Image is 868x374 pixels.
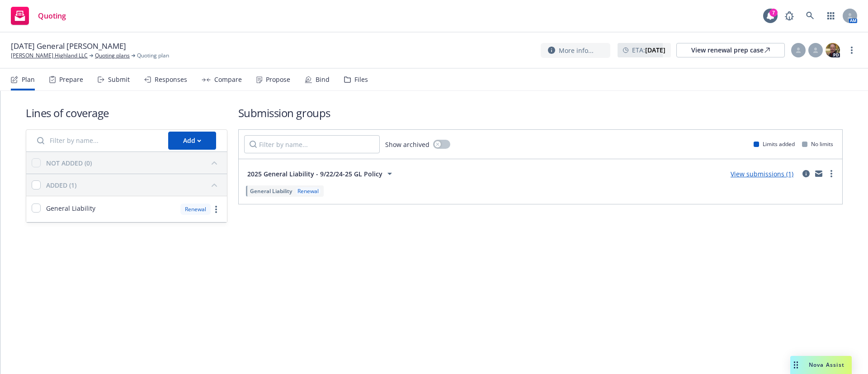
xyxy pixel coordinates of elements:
[247,169,382,179] span: 2025 General Liability - 9/22/24-25 GL Policy
[32,132,163,150] input: Filter by name...
[826,43,840,57] img: photo
[559,46,594,55] span: More info...
[211,204,222,215] a: more
[46,156,222,170] button: NOT ADDED (0)
[541,43,610,58] button: More info...
[316,76,330,83] div: Bind
[809,361,844,369] span: Nova Assist
[244,165,398,183] button: 2025 General Liability - 9/22/24-25 GL Policy
[46,158,92,168] div: NOT ADDED (0)
[168,132,216,150] button: Add
[137,52,169,60] span: Quoting plan
[769,9,778,17] div: 7
[244,135,380,153] input: Filter by name...
[632,45,665,55] span: ETA :
[46,180,76,190] div: ADDED (1)
[801,168,811,179] a: circleInformation
[250,187,292,195] span: General Liability
[801,7,819,25] a: Search
[183,132,201,149] div: Add
[59,76,83,83] div: Prepare
[95,52,130,60] a: Quoting plans
[354,76,368,83] div: Files
[385,140,429,149] span: Show archived
[822,7,840,25] a: Switch app
[155,76,187,83] div: Responses
[214,76,242,83] div: Compare
[676,43,785,57] a: View renewal prep case
[180,204,211,215] div: Renewal
[296,187,321,195] div: Renewal
[108,76,130,83] div: Submit
[826,168,837,179] a: more
[731,170,793,178] a: View submissions (1)
[46,178,222,192] button: ADDED (1)
[7,3,70,28] a: Quoting
[790,356,852,374] button: Nova Assist
[46,204,95,213] span: General Liability
[26,105,227,120] h1: Lines of coverage
[238,105,843,120] h1: Submission groups
[38,12,66,19] span: Quoting
[691,43,770,57] div: View renewal prep case
[266,76,290,83] div: Propose
[790,356,802,374] div: Drag to move
[780,7,798,25] a: Report a Bug
[11,52,88,60] a: [PERSON_NAME] Highland LLC
[11,41,126,52] span: [DATE] General [PERSON_NAME]
[754,140,795,148] div: Limits added
[802,140,833,148] div: No limits
[22,76,35,83] div: Plan
[813,168,824,179] a: mail
[645,46,665,54] strong: [DATE]
[846,45,857,56] a: more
